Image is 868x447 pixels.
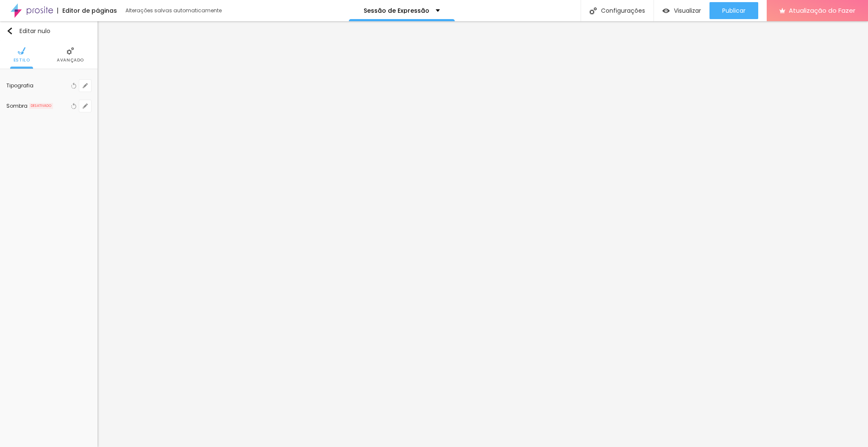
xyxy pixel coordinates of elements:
[674,6,701,15] font: Visualizar
[6,102,28,109] font: Sombra
[6,82,33,89] font: Tipografia
[789,6,855,15] font: Atualização do Fazer
[57,57,84,63] font: Avançado
[19,27,50,35] font: Editar nulo
[654,2,709,19] button: Visualizar
[590,7,597,14] img: Ícone
[722,6,746,15] font: Publicar
[709,2,758,19] button: Publicar
[364,6,429,15] font: Sessão de Expressão
[97,21,868,447] iframe: Editor
[125,7,222,14] font: Alterações salvas automaticamente
[6,28,13,34] img: Ícone
[67,47,74,55] img: Ícone
[662,7,670,14] img: view-1.svg
[18,47,25,55] img: Ícone
[62,6,117,15] font: Editor de páginas
[601,6,645,15] font: Configurações
[14,57,30,63] font: Estilo
[31,103,51,108] font: DESATIVADO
